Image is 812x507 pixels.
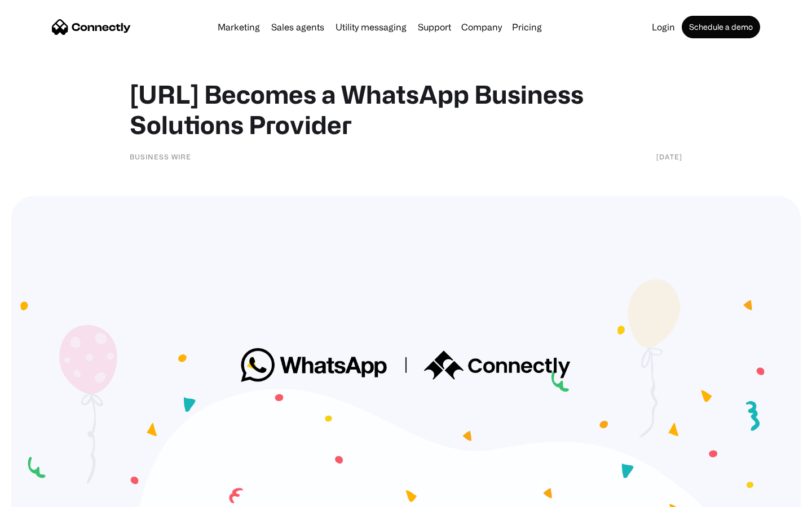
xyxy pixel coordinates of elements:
div: Company [461,19,502,35]
aside: Language selected: English [11,487,68,503]
a: Sales agents [267,23,329,32]
a: Utility messaging [331,23,411,32]
a: Support [413,23,456,32]
a: Login [647,23,679,32]
div: [DATE] [656,151,682,162]
ul: Language list [23,487,68,503]
a: Marketing [213,23,264,32]
a: Schedule a demo [682,16,760,38]
div: Business Wire [130,151,191,162]
h1: [URL] Becomes a WhatsApp Business Solutions Provider [130,79,682,140]
a: Pricing [507,23,546,32]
